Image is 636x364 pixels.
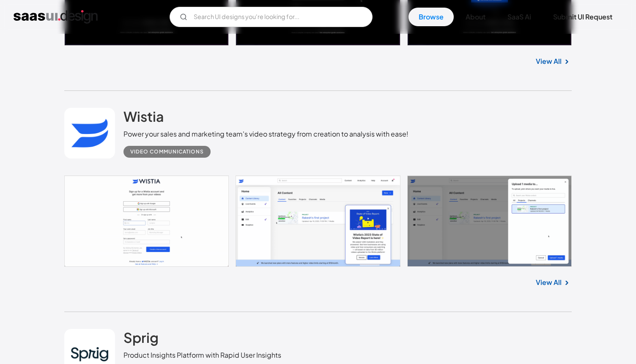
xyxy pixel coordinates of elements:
[455,8,496,26] a: About
[543,8,622,26] a: Submit UI Request
[170,7,373,27] form: Email Form
[123,108,164,125] h2: Wistia
[14,10,98,24] a: home
[497,8,541,26] a: SaaS Ai
[123,129,408,139] div: Power your sales and marketing team's video strategy from creation to analysis with ease!
[123,329,159,350] a: Sprig
[123,108,164,129] a: Wistia
[170,7,373,27] input: Search UI designs you're looking for...
[536,277,562,287] a: View All
[123,350,281,360] div: Product Insights Platform with Rapid User Insights
[408,8,454,26] a: Browse
[130,147,204,157] div: Video Communications
[536,56,562,66] a: View All
[123,329,159,346] h2: Sprig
